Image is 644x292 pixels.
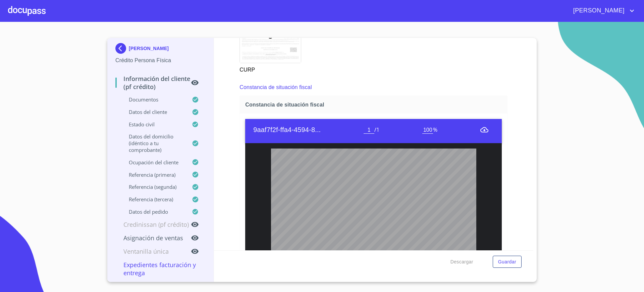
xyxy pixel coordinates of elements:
p: Información del cliente (PF crédito) [115,75,191,91]
p: Ocupación del Cliente [115,159,192,166]
p: Constancia de situación fiscal [239,83,312,91]
span: / 1 [374,126,379,133]
button: menu [480,126,488,134]
p: CURP [239,63,301,74]
p: Referencia (primera) [115,171,192,178]
h6: 9aaf7f2f-ffa4-4594-8... [253,124,364,135]
p: Estado Civil [115,121,192,128]
p: Documentos [115,96,192,103]
button: account of current user [568,5,636,16]
p: Ventanilla única [115,247,191,255]
p: Referencia (segunda) [115,183,192,190]
p: Datos del domicilio (idéntico a tu comprobante) [115,133,192,153]
p: Credinissan (PF crédito) [115,220,191,228]
p: Referencia (tercera) [115,196,192,203]
p: [PERSON_NAME] [129,46,169,51]
button: Guardar [493,256,522,268]
div: [PERSON_NAME] [115,43,206,56]
button: Descargar [448,256,476,268]
span: Guardar [498,258,516,266]
p: Crédito Persona Física [115,56,206,65]
p: Expedientes Facturación y Entrega [115,261,206,277]
p: Datos del pedido [115,208,192,215]
img: Docupass spot blue [115,43,129,54]
p: Asignación de Ventas [115,234,191,242]
p: Datos del cliente [115,109,192,115]
span: [PERSON_NAME] [568,5,628,16]
span: % [433,126,437,133]
span: Descargar [450,258,473,266]
span: Constancia de situación fiscal [245,101,504,108]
